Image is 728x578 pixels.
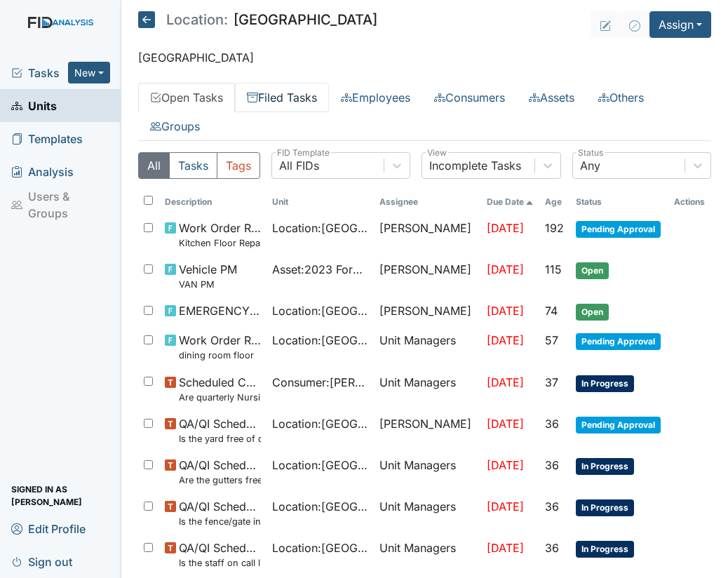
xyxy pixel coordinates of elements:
span: Work Order Routine Kitchen Floor Repair [179,220,261,250]
span: [DATE] [487,541,524,555]
h5: [GEOGRAPHIC_DATA] [138,11,377,28]
div: Type filter [138,152,260,179]
a: Open Tasks [138,83,235,112]
small: VAN PM [179,278,237,291]
span: Edit Profile [11,518,86,539]
small: dining room floor [179,349,261,362]
span: 36 [545,417,559,431]
div: Incomplete Tasks [429,157,521,174]
span: Analysis [11,161,74,182]
a: Employees [329,83,422,112]
span: Open [576,304,609,321]
span: 37 [545,375,558,389]
small: Is the fence/gate in proper working condition? [179,515,261,528]
td: Unit Managers [374,534,481,575]
td: Unit Managers [374,326,481,368]
button: Tasks [169,152,217,179]
span: 74 [545,304,558,318]
td: [PERSON_NAME] [374,297,481,326]
span: Consumer : [PERSON_NAME] [272,374,368,391]
span: QA/QI Scheduled Inspection Is the yard free of debris? [179,415,261,445]
div: All FIDs [279,157,319,174]
span: Location : [GEOGRAPHIC_DATA] [272,415,368,432]
span: In Progress [576,458,634,475]
td: [PERSON_NAME] [374,255,481,297]
td: [PERSON_NAME] [374,410,481,451]
td: Unit Managers [374,368,481,410]
small: Is the staff on call list posted with staff telephone numbers? [179,556,261,570]
small: Is the yard free of debris? [179,432,261,445]
span: [DATE] [487,458,524,472]
span: EMERGENCY Work Order [179,302,261,319]
span: Pending Approval [576,221,661,238]
span: 36 [545,458,559,472]
span: Location : [GEOGRAPHIC_DATA] [272,498,368,515]
span: QA/QI Scheduled Inspection Is the fence/gate in proper working condition? [179,498,261,528]
th: Toggle SortBy [570,190,668,214]
a: Consumers [422,83,517,112]
span: Vehicle PM VAN PM [179,261,237,291]
span: Location : [GEOGRAPHIC_DATA] [272,302,368,319]
button: Tags [217,152,260,179]
span: Asset : 2023 Ford 31628 [272,261,368,278]
span: 36 [545,499,559,513]
span: Location : [GEOGRAPHIC_DATA] [272,539,368,556]
div: Any [580,157,600,174]
span: Location: [166,13,228,27]
small: Are the gutters free of debris? [179,473,261,487]
a: Tasks [11,65,68,81]
span: Units [11,95,57,116]
td: Unit Managers [374,492,481,534]
th: Toggle SortBy [159,190,267,214]
span: Scheduled Consumer Chart Review Are quarterly Nursing Progress Notes/Visual Assessments completed... [179,374,261,404]
button: Assign [649,11,711,38]
span: Templates [11,128,83,149]
span: 115 [545,262,562,276]
span: [DATE] [487,417,524,431]
a: Others [586,83,656,112]
span: Sign out [11,551,72,572]
td: [PERSON_NAME] [374,214,481,255]
th: Actions [668,190,711,214]
span: Open [576,262,609,279]
span: Pending Approval [576,333,661,350]
span: [DATE] [487,304,524,318]
span: [DATE] [487,262,524,276]
input: Toggle All Rows Selected [144,196,153,205]
span: In Progress [576,499,634,516]
p: [GEOGRAPHIC_DATA] [138,49,711,66]
span: Location : [GEOGRAPHIC_DATA] [272,457,368,473]
a: Groups [138,112,212,141]
span: 57 [545,333,558,347]
span: QA/QI Scheduled Inspection Are the gutters free of debris? [179,457,261,487]
small: Kitchen Floor Repair [179,236,261,250]
button: All [138,152,170,179]
span: Work Order Routine dining room floor [179,332,261,362]
span: 192 [545,221,564,235]
small: Are quarterly Nursing Progress Notes/Visual Assessments completed by the end of the month followi... [179,391,261,404]
span: [DATE] [487,499,524,513]
button: New [68,62,110,83]
span: [DATE] [487,333,524,347]
span: Location : [GEOGRAPHIC_DATA] [272,332,368,349]
th: Toggle SortBy [481,190,539,214]
th: Toggle SortBy [539,190,570,214]
th: Toggle SortBy [267,190,374,214]
a: Filed Tasks [235,83,329,112]
span: [DATE] [487,375,524,389]
span: QA/QI Scheduled Inspection Is the staff on call list posted with staff telephone numbers? [179,539,261,570]
span: Signed in as [PERSON_NAME] [11,485,110,506]
span: In Progress [576,541,634,558]
th: Assignee [374,190,481,214]
span: 36 [545,541,559,555]
a: Assets [517,83,586,112]
td: Unit Managers [374,451,481,492]
span: Pending Approval [576,417,661,433]
span: [DATE] [487,221,524,235]
span: Location : [GEOGRAPHIC_DATA] [272,220,368,236]
span: In Progress [576,375,634,392]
